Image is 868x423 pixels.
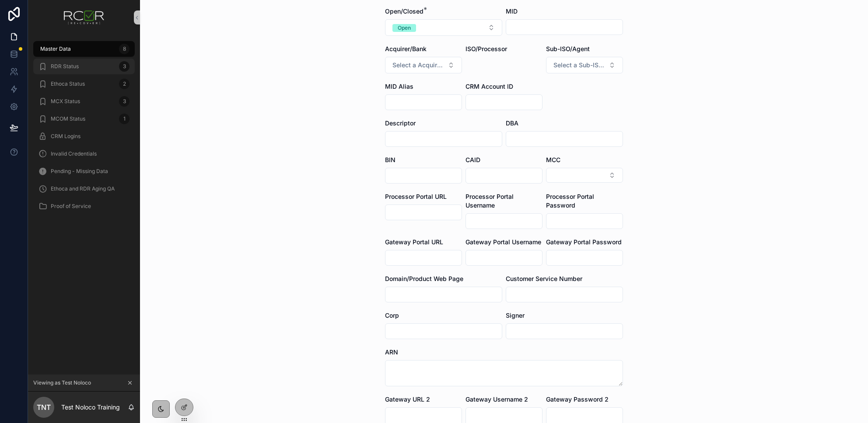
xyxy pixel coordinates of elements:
[546,193,594,209] span: Processor Portal Password
[33,128,135,144] a: CRM Logins
[506,119,518,127] span: DBA
[385,395,430,403] span: Gateway URL 2
[385,238,443,246] span: Gateway Portal URL
[385,7,423,15] span: Open/Closed
[385,119,416,127] span: Descriptor
[119,96,129,107] div: 3
[506,7,518,15] span: MID
[465,395,528,403] span: Gateway Username 2
[546,57,623,73] button: Select Button
[37,402,51,413] span: TNT
[51,168,108,175] span: Pending - Missing Data
[119,61,129,72] div: 3
[385,193,447,200] span: Processor Portal URL
[465,83,513,90] span: CRM Account ID
[33,59,135,74] a: RDR Status3
[385,275,463,282] span: Domain/Product Web Page
[546,156,560,163] span: MCC
[465,193,514,209] span: Processor Portal Username
[398,24,411,32] div: Open
[385,348,398,356] span: ARN
[51,185,115,192] span: Ethoca and RDR Aging QA
[61,403,120,412] p: Test Noloco Training
[465,45,507,52] span: ISO/Processor
[33,76,135,92] a: Ethoca Status2
[33,111,135,127] a: MCOM Status1
[546,45,590,52] span: Sub-ISO/Agent
[33,181,135,197] a: Ethoca and RDR Aging QA
[33,41,135,57] a: Master Data8
[28,35,140,225] div: scrollable content
[546,395,609,403] span: Gateway Password 2
[51,203,91,210] span: Proof of Service
[51,115,85,122] span: MCOM Status
[465,156,480,163] span: CAID
[506,312,525,319] span: Signer
[33,198,135,214] a: Proof of Service
[51,98,80,105] span: MCX Status
[51,63,79,70] span: RDR Status
[465,238,541,246] span: Gateway Portal Username
[546,238,622,246] span: Gateway Portal Password
[119,114,129,124] div: 1
[392,61,444,69] span: Select a Acquirer/Bank
[119,79,129,89] div: 2
[385,312,399,319] span: Corp
[51,150,97,157] span: Invalid Credentials
[33,163,135,179] a: Pending - Missing Data
[33,146,135,162] a: Invalid Credentials
[546,168,623,183] button: Select Button
[33,379,91,386] span: Viewing as Test Noloco
[385,83,413,90] span: MID Alias
[385,57,462,73] button: Select Button
[119,44,129,54] div: 8
[385,19,502,36] button: Select Button
[33,94,135,109] a: MCX Status3
[64,10,104,24] img: App logo
[51,80,85,87] span: Ethoca Status
[506,275,582,282] span: Customer Service Number
[553,61,605,69] span: Select a Sub-ISO/Agent
[51,133,80,140] span: CRM Logins
[385,45,427,52] span: Acquirer/Bank
[40,45,71,52] span: Master Data
[385,156,395,163] span: BIN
